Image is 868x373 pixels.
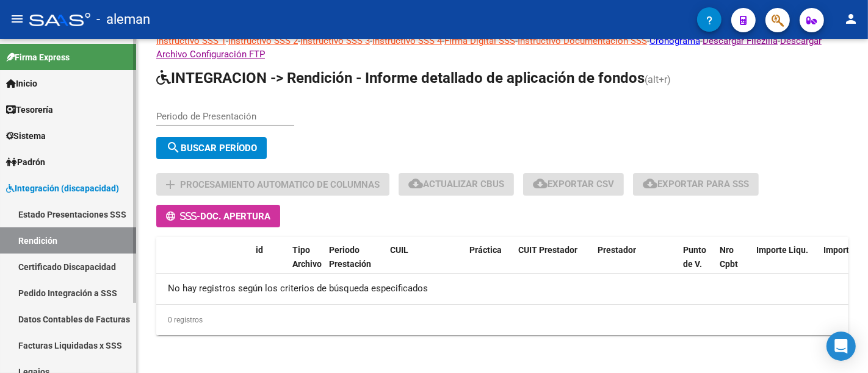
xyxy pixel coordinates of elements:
[683,245,706,269] span: Punto de V.
[715,237,751,291] datatable-header-cell: Nro Cpbt
[703,35,778,46] a: Descargar Filezilla
[598,245,636,255] span: Prestador
[156,35,226,46] a: Instructivo SSS 1
[251,237,288,291] datatable-header-cell: id
[156,205,280,227] button: -Doc. Apertura
[324,237,385,291] datatable-header-cell: Periodo Prestación
[372,35,442,46] a: Instructivo SSS 4
[6,129,46,143] span: Sistema
[6,103,53,116] span: Tesorería
[649,35,700,46] a: Cronograma
[156,34,848,61] p: - - - - - - - -
[166,211,200,222] span: -
[288,237,324,291] datatable-header-cell: Tipo Archivo
[10,12,24,26] mat-icon: menu
[6,51,70,64] span: Firma Express
[533,179,614,190] span: Exportar CSV
[826,332,856,361] div: Open Intercom Messenger
[643,176,657,191] mat-icon: cloud_download
[408,179,504,190] span: Actualizar CBUs
[300,35,370,46] a: Instructivo SSS 3
[96,6,150,33] span: - aleman
[156,274,848,304] div: No hay registros según los criterios de búsqueda especificados
[751,237,819,291] datatable-header-cell: Importe Liqu.
[166,143,257,154] span: Buscar Período
[756,245,808,255] span: Importe Liqu.
[518,35,647,46] a: Instructivo Documentación SSS
[200,211,270,222] span: Doc. Apertura
[844,12,858,26] mat-icon: person
[533,176,548,191] mat-icon: cloud_download
[720,245,738,269] span: Nro Cpbt
[513,237,593,291] datatable-header-cell: CUIT Prestador
[163,177,178,192] mat-icon: add
[593,237,678,291] datatable-header-cell: Prestador
[156,69,645,87] span: INTEGRACION -> Rendición - Informe detallado de aplicación de fondos
[156,173,389,196] button: Procesamiento automatico de columnas
[156,137,267,159] button: Buscar Período
[329,245,371,269] span: Periodo Prestación
[292,245,322,269] span: Tipo Archivo
[523,173,624,196] button: Exportar CSV
[465,237,513,291] datatable-header-cell: Práctica
[390,245,408,255] span: CUIL
[469,245,502,255] span: Práctica
[645,74,671,85] span: (alt+r)
[518,245,577,255] span: CUIT Prestador
[256,245,263,255] span: id
[385,237,465,291] datatable-header-cell: CUIL
[399,173,514,196] button: Actualizar CBUs
[408,176,423,191] mat-icon: cloud_download
[643,179,749,190] span: Exportar para SSS
[6,155,45,169] span: Padrón
[156,305,848,335] div: 0 registros
[678,237,715,291] datatable-header-cell: Punto de V.
[228,35,298,46] a: Instructivo SSS 2
[444,35,515,46] a: Firma Digital SSS
[6,77,37,90] span: Inicio
[633,173,759,196] button: Exportar para SSS
[6,182,119,195] span: Integración (discapacidad)
[180,179,380,190] span: Procesamiento automatico de columnas
[166,140,181,155] mat-icon: search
